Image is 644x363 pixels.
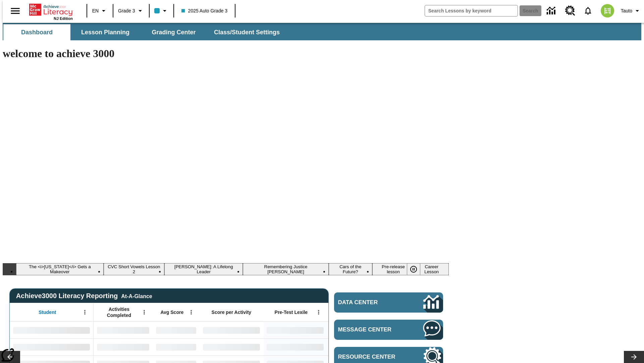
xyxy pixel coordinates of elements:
[16,292,152,300] span: Achieve3000 Literacy Reporting
[153,338,200,355] div: No Data,
[153,322,200,338] div: No Data,
[29,3,73,16] a: Home
[601,4,614,17] img: avatar image
[104,263,165,275] button: Slide 2 CVC Short Vowels Lesson 2
[338,326,403,333] span: Message Center
[243,263,329,275] button: Slide 4 Remembering Justice O'Connor
[121,292,152,299] div: At-A-Glance
[618,5,644,17] button: Profile/Settings
[115,5,147,17] button: Grade: Grade 3, Select a grade
[579,2,597,19] a: Notifications
[212,309,252,315] span: Score per Activity
[209,24,285,40] button: Class/Student Settings
[118,7,135,14] span: Grade 3
[3,47,449,60] h1: welcome to achieve 3000
[16,263,104,275] button: Slide 1 The <i>Missouri</i> Gets a Makeover
[94,338,153,355] div: No Data,
[597,2,618,19] button: Select a new avatar
[21,29,53,36] span: Dashboard
[334,320,443,340] a: Message Center
[81,29,129,36] span: Lesson Planning
[94,322,153,338] div: No Data,
[164,263,243,275] button: Slide 3 Dianne Feinstein: A Lifelong Leader
[89,5,111,17] button: Language: EN, Select a language
[338,354,403,360] span: Resource Center
[140,24,207,40] button: Grading Center
[561,2,579,20] a: Resource Center, Will open in new tab
[186,307,196,317] button: Open Menu
[5,1,25,21] button: Open side menu
[415,263,449,275] button: Slide 7 Career Lesson
[152,5,171,17] button: Class color is light blue. Change class color
[334,292,443,313] a: Data Center
[3,24,70,40] button: Dashboard
[139,307,149,317] button: Open Menu
[425,5,518,16] input: search field
[275,309,308,315] span: Pre-Test Lexile
[54,16,73,21] span: NJ Edition
[181,7,228,14] span: 2025 Auto Grade 3
[72,24,139,40] button: Lesson Planning
[97,306,141,318] span: Activities Completed
[29,2,73,21] div: Home
[407,263,420,275] button: Pause
[407,263,427,275] div: Pause
[152,29,196,36] span: Grading Center
[92,7,99,14] span: EN
[314,307,324,317] button: Open Menu
[543,2,561,20] a: Data Center
[214,29,280,36] span: Class/Student Settings
[3,23,641,40] div: SubNavbar
[3,24,286,40] div: SubNavbar
[621,7,632,14] span: Tauto
[80,307,90,317] button: Open Menu
[624,351,644,363] button: Lesson carousel, Next
[372,263,415,275] button: Slide 6 Pre-release lesson
[39,309,56,315] span: Student
[338,299,401,306] span: Data Center
[160,309,183,315] span: Avg Score
[329,263,372,275] button: Slide 5 Cars of the Future?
